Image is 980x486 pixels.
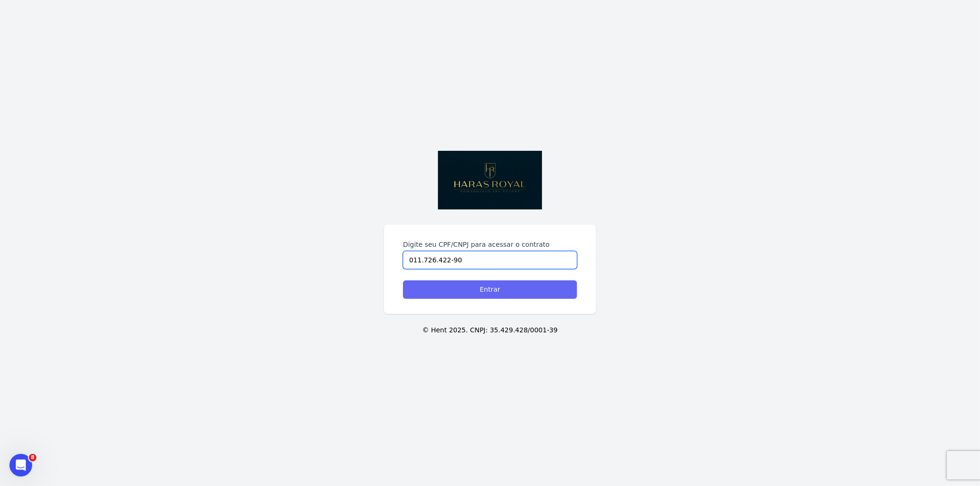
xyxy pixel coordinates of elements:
input: Entrar [403,280,577,299]
label: Digite seu CPF/CNPJ para acessar o contrato [403,240,577,249]
iframe: Intercom live chat [9,454,32,477]
img: Haras%20Royal%20baixa%20(1).jpeg [438,151,542,209]
span: 8 [29,454,36,461]
input: Digite seu CPF ou CNPJ [403,251,577,269]
p: © Hent 2025. CNPJ: 35.429.428/0001-39 [15,325,965,335]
